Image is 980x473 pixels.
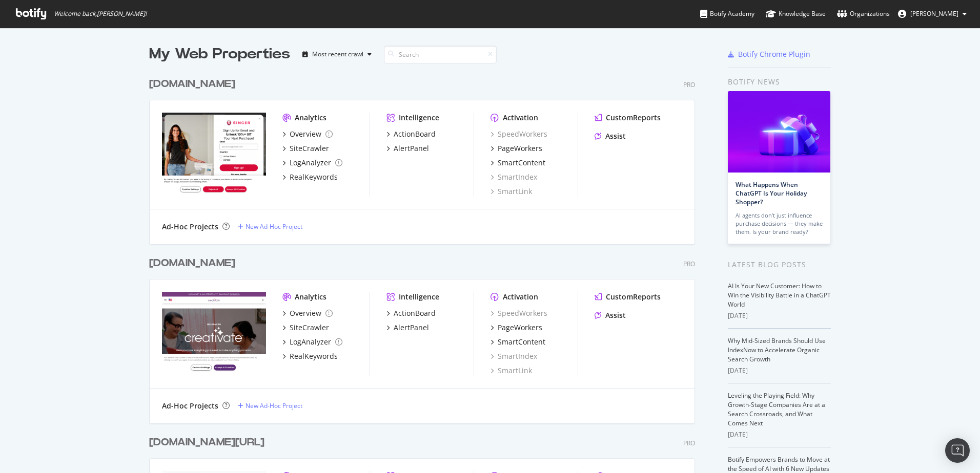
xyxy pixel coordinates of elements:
[491,351,537,361] a: SmartIndex
[149,77,235,92] div: [DOMAIN_NAME]
[491,172,537,182] a: SmartIndex
[290,351,338,361] div: RealKeywords
[149,435,264,450] div: [DOMAIN_NAME][URL]
[162,292,266,375] img: www.mysewnet.com
[491,158,545,168] a: SmartContent
[728,49,810,59] a: Botify Chrome Plugin
[290,308,321,318] div: Overview
[54,10,147,18] span: Welcome back, [PERSON_NAME] !
[282,158,342,168] a: LogAnalyzer
[394,322,429,333] div: AlertPanel
[290,129,321,139] div: Overview
[246,401,302,410] div: New Ad-Hoc Project
[290,322,329,333] div: SiteCrawler
[728,311,831,320] div: [DATE]
[386,322,429,333] a: AlertPanel
[149,77,239,92] a: [DOMAIN_NAME]
[162,222,218,232] div: Ad-Hoc Projects
[605,131,626,141] div: Assist
[394,129,436,139] div: ActionBoard
[728,282,831,309] a: AI Is Your New Customer: How to Win the Visibility Battle in a ChatGPT World
[503,113,538,123] div: Activation
[295,113,326,123] div: Analytics
[595,113,661,123] a: CustomReports
[238,222,302,231] a: New Ad-Hoc Project
[700,9,754,19] div: Botify Academy
[282,129,333,139] a: Overview
[728,366,831,375] div: [DATE]
[491,365,532,376] a: SmartLink
[683,80,695,89] div: Pro
[384,46,497,63] input: Search
[766,9,826,19] div: Knowledge Base
[728,76,831,88] div: Botify news
[728,336,826,363] a: Why Mid-Sized Brands Should Use IndexNow to Accelerate Organic Search Growth
[282,308,333,318] a: Overview
[386,129,436,139] a: ActionBoard
[498,322,542,333] div: PageWorkers
[738,49,810,59] div: Botify Chrome Plugin
[399,292,439,302] div: Intelligence
[491,129,547,139] a: SpeedWorkers
[595,310,626,320] a: Assist
[149,256,235,271] div: [DOMAIN_NAME]
[606,113,661,123] div: CustomReports
[290,143,329,154] div: SiteCrawler
[491,186,532,197] a: SmartLink
[605,310,626,320] div: Assist
[498,337,545,347] div: SmartContent
[728,430,831,439] div: [DATE]
[386,143,429,154] a: AlertPanel
[595,131,626,141] a: Assist
[683,260,695,268] div: Pro
[290,158,331,168] div: LogAnalyzer
[728,259,831,270] div: Latest Blog Posts
[282,172,338,182] a: RealKeywords
[606,292,661,302] div: CustomReports
[491,308,547,318] a: SpeedWorkers
[503,292,538,302] div: Activation
[246,222,302,231] div: New Ad-Hoc Project
[282,351,338,361] a: RealKeywords
[394,308,436,318] div: ActionBoard
[399,113,439,123] div: Intelligence
[282,337,342,347] a: LogAnalyzer
[149,44,290,64] div: My Web Properties
[290,337,331,347] div: LogAnalyzer
[728,91,830,173] img: What Happens When ChatGPT Is Your Holiday Shopper?
[282,322,329,333] a: SiteCrawler
[491,143,542,154] a: PageWorkers
[149,256,239,271] a: [DOMAIN_NAME]
[736,211,823,236] div: AI agents don’t just influence purchase decisions — they make them. Is your brand ready?
[890,6,975,22] button: [PERSON_NAME]
[837,9,890,19] div: Organizations
[910,9,958,18] span: Helena Ellström
[683,439,695,447] div: Pro
[282,143,329,154] a: SiteCrawler
[290,172,338,182] div: RealKeywords
[386,308,436,318] a: ActionBoard
[298,46,376,62] button: Most recent crawl
[312,51,363,57] div: Most recent crawl
[162,401,218,411] div: Ad-Hoc Projects
[394,143,429,154] div: AlertPanel
[728,455,830,473] a: Botify Empowers Brands to Move at the Speed of AI with 6 New Updates
[162,113,266,196] img: singer.com
[295,292,326,302] div: Analytics
[595,292,661,302] a: CustomReports
[945,438,970,463] div: Open Intercom Messenger
[491,337,545,347] a: SmartContent
[491,322,542,333] a: PageWorkers
[498,158,545,168] div: SmartContent
[736,180,807,206] a: What Happens When ChatGPT Is Your Holiday Shopper?
[498,143,542,154] div: PageWorkers
[238,401,302,410] a: New Ad-Hoc Project
[728,391,825,427] a: Leveling the Playing Field: Why Growth-Stage Companies Are at a Search Crossroads, and What Comes...
[149,435,269,450] a: [DOMAIN_NAME][URL]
